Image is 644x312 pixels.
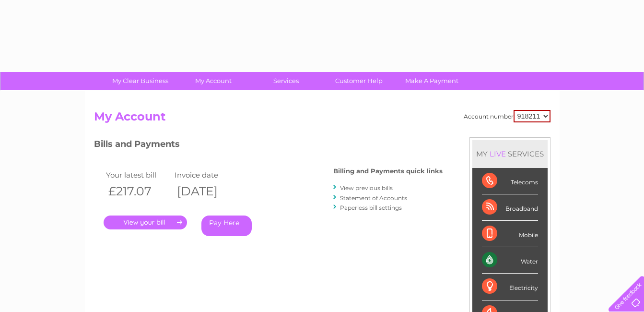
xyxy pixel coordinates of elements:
th: [DATE] [172,181,241,201]
a: Customer Help [319,72,398,90]
div: Water [482,247,538,274]
div: Account number [464,110,550,122]
a: View previous bills [340,184,393,192]
div: LIVE [488,149,508,158]
td: Your latest bill [104,168,173,181]
a: Paperless bill settings [340,204,402,211]
h3: Bills and Payments [94,137,443,154]
div: Electricity [482,274,538,300]
div: MY SERVICES [472,140,548,168]
a: My Account [174,72,253,90]
div: Mobile [482,221,538,247]
a: Statement of Accounts [340,194,407,202]
a: . [104,216,187,229]
a: Make A Payment [392,72,471,90]
th: £217.07 [104,181,173,201]
div: Telecoms [482,168,538,194]
td: Invoice date [172,168,241,181]
h2: My Account [94,110,550,128]
a: Pay Here [201,216,252,236]
a: My Clear Business [101,72,180,90]
a: Services [246,72,326,90]
div: Broadband [482,194,538,221]
h4: Billing and Payments quick links [333,168,443,175]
